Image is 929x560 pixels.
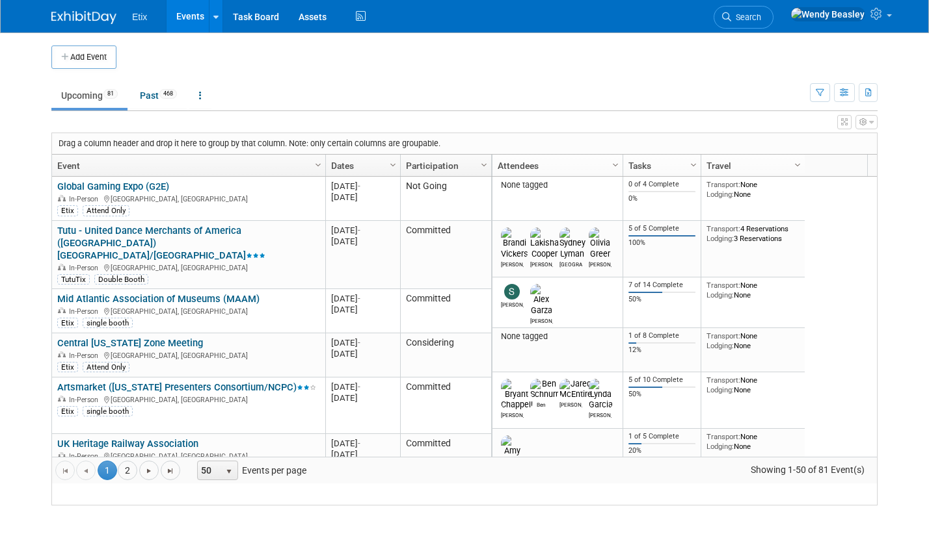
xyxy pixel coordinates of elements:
a: UK Heritage Railway Association [57,438,198,450]
div: [DATE] [331,225,394,236]
div: [GEOGRAPHIC_DATA], [GEOGRAPHIC_DATA] [57,305,319,316]
a: Artsmarket ([US_STATE] Presenters Consortium/NCPC) [57,381,316,393]
span: Showing 1-50 of 81 Event(s) [739,461,877,479]
img: Ben Schnurr [530,379,558,400]
div: None tagged [498,180,618,190]
span: 81 [103,89,118,99]
div: 20% [628,446,696,455]
div: Double Booth [94,274,148,285]
div: [DATE] [331,381,394,392]
span: Transport: [707,331,740,340]
div: [GEOGRAPHIC_DATA], [GEOGRAPHIC_DATA] [57,350,319,361]
span: In-Person [69,264,102,272]
div: Sydney Lyman [559,259,582,268]
span: Lodging: [707,385,734,394]
a: 2 [118,461,137,480]
div: [DATE] [331,348,394,359]
span: Transport: [707,281,740,290]
span: 468 [159,89,177,99]
a: Global Gaming Expo (G2E) [57,181,169,192]
img: scott sloyer [504,284,520,299]
div: [DATE] [331,337,394,348]
div: Attend Only [83,362,129,372]
a: Dates [331,155,392,177]
img: Sydney Lyman [559,227,586,259]
img: In-Person Event [58,396,66,402]
img: In-Person Event [58,264,66,270]
span: In-Person [69,396,102,404]
div: 5 of 5 Complete [628,224,696,233]
span: Transport: [707,432,740,441]
div: Etix [57,406,78,416]
div: [DATE] [331,304,394,315]
div: [GEOGRAPHIC_DATA], [GEOGRAPHIC_DATA] [57,262,319,273]
span: Lodging: [707,341,734,350]
span: Search [731,12,761,22]
div: None None [707,375,800,394]
div: [GEOGRAPHIC_DATA], [GEOGRAPHIC_DATA] [57,193,319,204]
span: Transport: [707,180,740,189]
img: Wendy Beasley [790,7,865,21]
a: Go to the next page [139,461,159,480]
a: Column Settings [386,155,401,174]
a: Past468 [130,83,187,108]
span: Column Settings [610,160,621,170]
a: Travel [707,155,796,177]
span: Go to the last page [165,466,176,476]
span: Transport: [707,224,740,233]
div: scott sloyer [501,299,524,308]
div: Attend Only [83,205,129,216]
div: [GEOGRAPHIC_DATA], [GEOGRAPHIC_DATA] [57,450,319,461]
span: Etix [132,12,147,22]
div: None None [707,432,800,451]
span: In-Person [69,351,102,360]
span: Go to the first page [60,466,70,476]
span: Lodging: [707,190,734,199]
div: 5 of 10 Complete [628,375,696,385]
a: Go to the previous page [76,461,96,480]
div: TutuTix [57,274,90,285]
span: Column Settings [313,160,323,170]
td: Not Going [400,177,491,221]
div: [DATE] [331,293,394,304]
div: single booth [83,318,133,328]
div: None None [707,331,800,350]
span: Go to the previous page [81,466,91,476]
a: Column Settings [791,155,805,174]
div: 50% [628,390,696,399]
a: Search [714,6,774,29]
div: Olivia Greer [589,259,612,268]
a: Column Settings [609,155,623,174]
div: single booth [83,406,133,416]
div: 100% [628,238,696,248]
div: [DATE] [331,438,394,449]
a: Tasks [628,155,692,177]
div: 7 of 14 Complete [628,281,696,290]
td: Committed [400,289,491,333]
div: [DATE] [331,181,394,192]
a: Participation [406,155,483,177]
span: In-Person [69,307,102,316]
span: Lodging: [707,234,734,243]
img: Alex Garza [530,284,553,315]
div: 4 Reservations 3 Reservations [707,224,800,243]
span: Column Settings [792,160,803,170]
a: Go to the last page [161,461,180,480]
span: 1 [98,461,117,480]
span: Go to the next page [144,466,154,476]
img: Jared McEntire [559,379,592,400]
div: 1 of 5 Complete [628,432,696,441]
span: In-Person [69,195,102,203]
span: Lodging: [707,442,734,451]
div: Brandi Vickers [501,259,524,268]
span: - [358,338,360,348]
div: 1 of 8 Complete [628,331,696,340]
img: In-Person Event [58,307,66,314]
div: [DATE] [331,392,394,403]
img: Lynda Garcia [589,379,613,410]
img: In-Person Event [58,452,66,459]
span: Column Settings [688,160,699,170]
a: Column Settings [478,155,492,174]
a: Event [57,155,317,177]
div: [GEOGRAPHIC_DATA], [GEOGRAPHIC_DATA] [57,394,319,405]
